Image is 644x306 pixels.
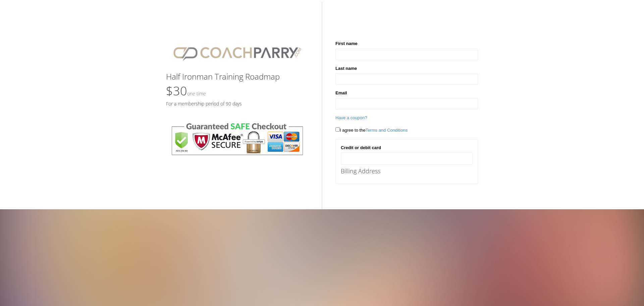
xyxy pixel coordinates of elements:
[366,128,408,133] a: Terms and Conditions
[335,65,357,72] label: Last name
[166,72,309,81] h3: Half Ironman Training Roadmap
[335,90,347,96] label: Email
[335,128,408,133] span: I agree to the
[335,115,367,120] a: Have a coupon?
[341,144,381,151] label: Credit or debit card
[187,90,206,97] small: One time
[166,101,309,106] h5: For a membership period of 90 days
[166,40,309,65] img: CPlogo.png
[166,83,206,99] span: $30
[335,40,358,47] label: First name
[341,168,473,175] h4: Billing Address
